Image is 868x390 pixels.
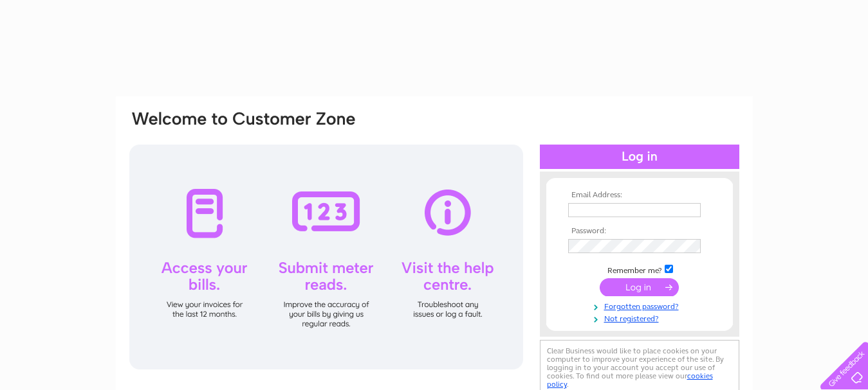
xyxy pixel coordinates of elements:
[565,263,714,276] td: Remember me?
[565,227,714,236] th: Password:
[600,278,679,296] input: Submit
[547,371,713,389] a: cookies policy
[568,299,714,312] a: Forgotten password?
[565,191,714,200] th: Email Address:
[568,312,714,324] a: Not registered?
